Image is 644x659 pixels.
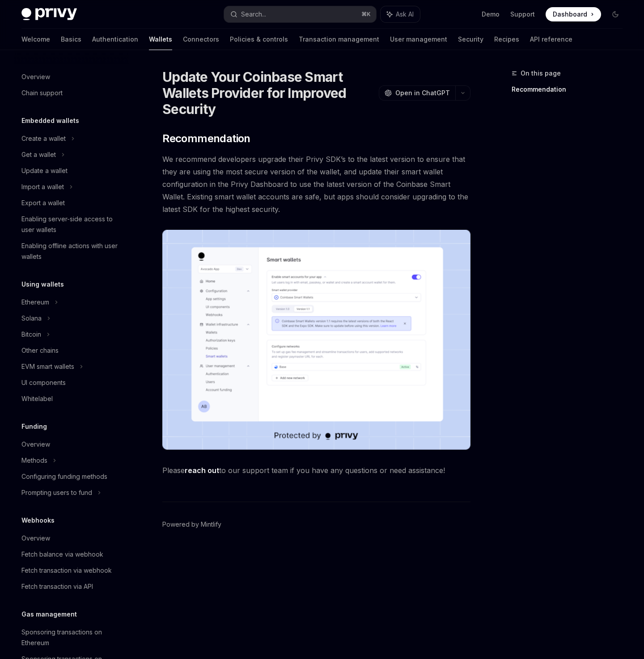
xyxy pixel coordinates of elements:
[21,29,50,50] a: Welcome
[14,579,129,595] a: Fetch transaction via API
[14,624,129,651] a: Sponsoring transactions on Ethereum
[21,115,79,126] h5: Embedded wallets
[241,9,266,20] div: Search...
[92,29,138,50] a: Authentication
[21,313,42,324] div: Solana
[21,393,53,404] div: Whitelabel
[14,69,129,85] a: Overview
[21,297,49,308] div: Ethereum
[21,421,47,432] h5: Funding
[162,464,470,477] span: Please to our support team if you have any questions or need assistance!
[185,466,219,475] a: reach out
[14,469,129,485] a: Configuring funding methods
[21,581,93,592] div: Fetch transaction via API
[299,29,379,50] a: Transaction management
[396,10,414,19] span: Ask AI
[521,68,561,79] span: On this page
[14,530,129,546] a: Overview
[21,133,66,144] div: Create a wallet
[14,375,129,391] a: UI components
[546,7,601,21] a: Dashboard
[149,29,172,50] a: Wallets
[21,549,103,560] div: Fetch balance via webhook
[21,329,41,340] div: Bitcoin
[21,487,92,498] div: Prompting users to fund
[381,6,420,22] button: Ask AI
[553,10,587,19] span: Dashboard
[21,471,107,482] div: Configuring funding methods
[224,6,376,22] button: Search...⌘K
[21,345,59,356] div: Other chains
[21,627,123,648] div: Sponsoring transactions on Ethereum
[162,131,250,146] span: Recommendation
[21,361,74,372] div: EVM smart wallets
[21,88,63,98] div: Chain support
[482,10,500,19] a: Demo
[21,149,56,160] div: Get a wallet
[21,72,50,82] div: Overview
[21,533,50,544] div: Overview
[14,85,129,101] a: Chain support
[530,29,572,50] a: API reference
[14,195,129,211] a: Export a wallet
[162,69,375,117] h1: Update Your Coinbase Smart Wallets Provider for Improved Security
[21,565,112,576] div: Fetch transaction via webhook
[21,377,66,388] div: UI components
[21,165,68,176] div: Update a wallet
[14,238,129,265] a: Enabling offline actions with user wallets
[494,29,519,50] a: Recipes
[21,8,77,21] img: dark logo
[361,11,371,18] span: ⌘ K
[21,241,123,262] div: Enabling offline actions with user wallets
[21,439,50,450] div: Overview
[21,214,123,235] div: Enabling server-side access to user wallets
[14,211,129,238] a: Enabling server-side access to user wallets
[162,230,470,450] img: Sample enable smart wallets
[510,10,535,19] a: Support
[14,163,129,179] a: Update a wallet
[21,198,65,208] div: Export a wallet
[390,29,447,50] a: User management
[14,391,129,407] a: Whitelabel
[14,562,129,579] a: Fetch transaction via webhook
[458,29,483,50] a: Security
[608,7,623,21] button: Toggle dark mode
[14,546,129,562] a: Fetch balance via webhook
[21,609,77,620] h5: Gas management
[379,85,455,101] button: Open in ChatGPT
[162,520,221,529] a: Powered by Mintlify
[183,29,219,50] a: Connectors
[512,82,630,97] a: Recommendation
[21,455,47,466] div: Methods
[14,436,129,452] a: Overview
[14,342,129,359] a: Other chains
[230,29,288,50] a: Policies & controls
[21,182,64,192] div: Import a wallet
[21,279,64,290] h5: Using wallets
[21,515,55,526] h5: Webhooks
[61,29,81,50] a: Basics
[395,89,450,97] span: Open in ChatGPT
[162,153,470,215] span: We recommend developers upgrade their Privy SDK’s to the latest version to ensure that they are u...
